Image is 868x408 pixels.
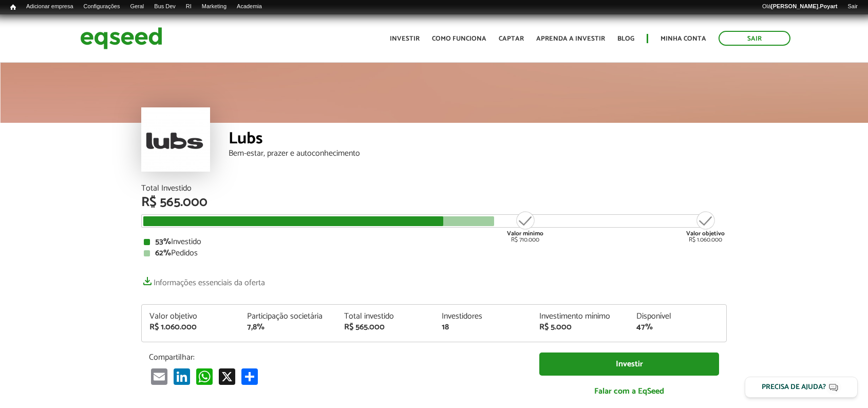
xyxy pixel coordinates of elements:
a: Falar com a EqSeed [539,381,719,402]
div: Valor objetivo [149,312,232,321]
div: Investimento mínimo [539,312,621,321]
div: Lubs [229,131,727,150]
div: R$ 710.000 [506,210,544,243]
a: X [217,367,237,384]
div: 18 [442,323,524,331]
div: Total Investido [141,184,727,193]
a: RI [181,3,197,11]
a: Email [149,367,169,384]
strong: 53% [155,235,171,249]
a: Sair [719,31,790,46]
div: R$ 1.060.000 [149,323,232,331]
div: Total investido [344,312,426,321]
strong: Valor mínimo [507,229,543,238]
p: Compartilhar: [149,353,524,362]
a: Minha conta [661,35,706,42]
div: R$ 5.000 [539,323,621,331]
a: Início [5,3,21,12]
a: LinkedIn [172,367,192,384]
div: Investido [144,238,724,246]
div: Disponível [636,312,719,321]
a: Informações essenciais da oferta [141,273,265,287]
img: EqSeed [80,25,162,52]
a: Geral [125,3,149,11]
a: Adicionar empresa [21,3,79,11]
a: Compartilhar [239,367,260,384]
div: R$ 1.060.000 [686,210,725,243]
div: 7,8% [247,323,329,331]
a: Marketing [197,3,232,11]
div: Pedidos [144,249,724,257]
a: WhatsApp [194,367,215,384]
div: 47% [636,323,719,331]
a: Sair [842,3,863,11]
a: Configurações [79,3,125,11]
div: Bem-estar, prazer e autoconhecimento [229,150,727,158]
a: Olá[PERSON_NAME].Poyart [757,3,843,11]
strong: 62% [155,246,171,260]
a: Bus Dev [149,3,181,11]
a: Investir [539,353,719,376]
span: Início [10,4,16,11]
a: Captar [499,35,524,42]
div: R$ 565.000 [344,323,426,331]
div: Participação societária [247,312,329,321]
div: R$ 565.000 [141,196,727,209]
a: Investir [390,35,420,42]
a: Como funciona [432,35,486,42]
a: Aprenda a investir [536,35,605,42]
strong: [PERSON_NAME].Poyart [771,3,837,9]
strong: Valor objetivo [686,229,725,238]
div: Investidores [442,312,524,321]
a: Academia [232,3,267,11]
a: Blog [617,35,634,42]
